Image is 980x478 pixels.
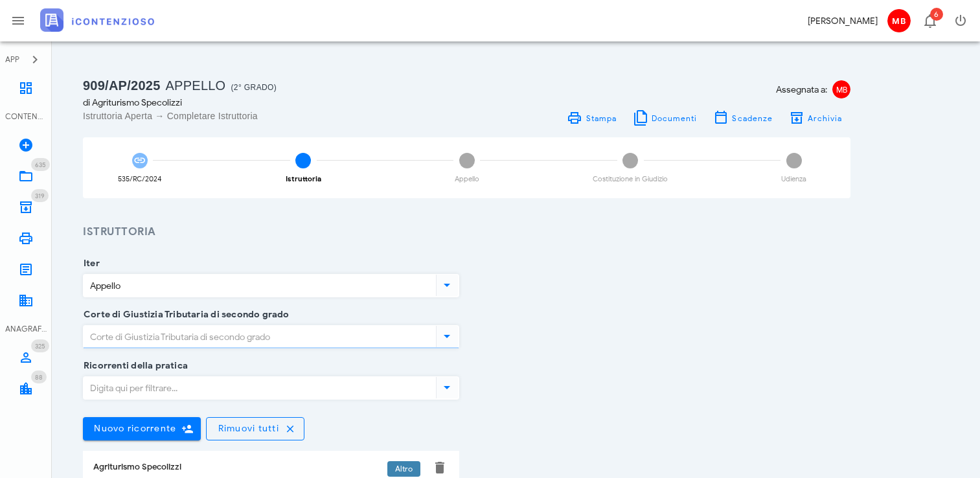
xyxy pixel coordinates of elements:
span: Distintivo [31,158,50,171]
span: Scadenze [731,113,773,123]
span: 909/AP/2025 [83,78,161,93]
span: 3 [459,153,475,168]
div: ANAGRAFICA [5,323,47,335]
div: Agriturismo Specolizzi [93,462,387,472]
span: Rimuovi tutti [217,423,279,434]
span: (2° Grado) [231,83,277,92]
input: Digita qui per filtrare... [84,377,433,399]
span: Distintivo [31,189,49,202]
div: [PERSON_NAME] [808,14,878,28]
button: Archivia [781,109,850,127]
div: di Agriturismo Specolizzi [83,96,459,109]
label: Corte di Giustizia Tributaria di secondo grado [80,308,290,321]
span: 4 [622,153,638,168]
span: Nuovo ricorrente [93,423,176,434]
span: Altro [395,461,413,477]
button: Rimuovi tutti [206,417,304,440]
span: Stampa [585,113,617,123]
h3: Istruttoria [83,224,850,240]
span: Distintivo [31,339,49,352]
input: Iter [84,275,433,297]
span: 325 [35,342,45,350]
span: Assegnata a: [776,83,827,97]
span: 2 [295,153,311,168]
div: Istruttoria Aperta → Completare Istruttoria [83,109,459,122]
span: Appello [166,78,226,93]
span: Distintivo [31,370,47,383]
button: Scadenze [705,109,781,127]
button: Nuovo ricorrente [83,417,201,440]
div: 535/RC/2024 [118,176,162,183]
span: MB [832,80,850,98]
div: Udienza [781,176,806,183]
button: MB [883,5,914,36]
div: Appello [455,176,479,183]
span: Archivia [807,113,843,123]
span: Distintivo [930,8,943,21]
div: CONTENZIOSO [5,111,47,122]
input: Corte di Giustizia Tributaria di secondo grado [84,326,433,348]
img: logo-text-2x.png [40,8,154,32]
a: Stampa [559,109,624,127]
span: 319 [35,192,45,200]
div: Istruttoria [286,176,321,183]
button: Documenti [624,109,705,127]
span: 5 [786,153,802,168]
label: Iter [80,257,100,270]
button: Elimina [432,460,448,475]
span: Documenti [651,113,698,123]
button: Distintivo [914,5,945,36]
span: 635 [35,161,46,169]
span: 88 [35,373,43,381]
span: MB [887,9,911,32]
div: Costituzione in Giudizio [593,176,668,183]
label: Ricorrenti della pratica [80,359,188,372]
